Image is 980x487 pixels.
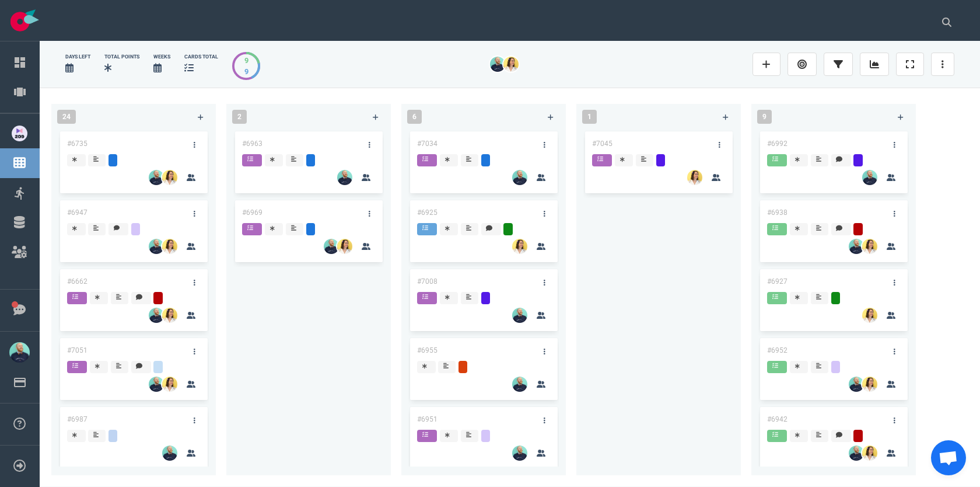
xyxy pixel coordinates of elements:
[324,239,339,254] img: 26
[162,446,177,461] img: 26
[757,110,772,124] span: 9
[582,110,597,124] span: 1
[67,415,87,423] a: #6987
[767,208,787,217] a: #6938
[57,110,76,124] span: 24
[242,208,262,217] a: #6969
[767,346,787,354] a: #6952
[162,308,177,323] img: 26
[244,55,249,66] div: 9
[862,239,877,254] img: 26
[417,140,437,148] a: #7034
[104,53,139,61] div: Total Points
[592,140,612,148] a: #7045
[687,170,702,185] img: 26
[162,170,177,185] img: 26
[337,239,352,254] img: 26
[149,308,164,323] img: 26
[417,346,437,354] a: #6955
[149,170,164,185] img: 26
[65,53,90,61] div: days left
[862,308,877,323] img: 26
[767,140,787,148] a: #6992
[767,415,787,423] a: #6942
[512,308,527,323] img: 26
[862,446,877,461] img: 26
[417,415,437,423] a: #6951
[67,277,87,286] a: #6662
[162,377,177,392] img: 26
[67,208,87,217] a: #6947
[337,170,352,185] img: 26
[862,170,877,185] img: 26
[232,110,247,124] span: 2
[242,140,262,148] a: #6963
[512,377,527,392] img: 26
[67,140,87,148] a: #6735
[512,170,527,185] img: 26
[149,239,164,254] img: 26
[162,239,177,254] img: 26
[862,377,877,392] img: 26
[931,440,966,475] div: Ouvrir le chat
[417,277,437,286] a: #7008
[149,377,164,392] img: 26
[67,346,87,354] a: #7051
[849,377,864,392] img: 26
[767,277,787,286] a: #6927
[849,446,864,461] img: 26
[849,239,864,254] img: 26
[490,57,505,72] img: 26
[503,57,519,72] img: 26
[244,66,249,77] div: 9
[512,446,527,461] img: 26
[512,239,527,254] img: 26
[153,53,170,61] div: Weeks
[184,53,218,61] div: cards total
[407,110,422,124] span: 6
[417,208,437,217] a: #6925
